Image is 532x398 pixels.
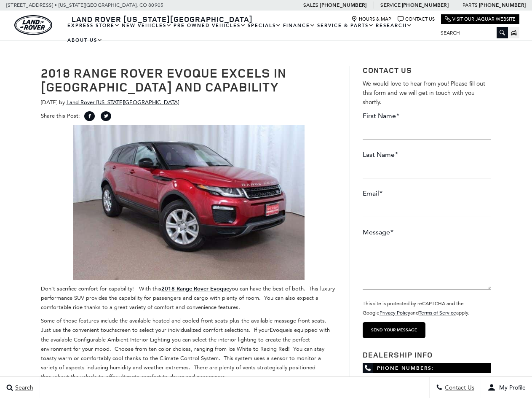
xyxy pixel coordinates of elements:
[320,2,366,8] a: [PHONE_NUMBER]
[363,66,492,75] h3: Contact Us
[41,66,337,94] h1: 2018 Range Rover Evoque Excels in [GEOGRAPHIC_DATA] and Capability
[121,18,173,33] a: New Vehicles
[363,111,399,121] label: First Name
[375,18,413,33] a: Research
[380,2,400,8] span: Service
[67,33,104,48] a: About Us
[303,2,318,8] span: Sales
[363,301,469,316] small: This site is protected by reCAPTCHA and the Google and apply.
[363,363,492,373] span: Phone Numbers:
[14,15,52,35] img: Land Rover
[351,16,391,22] a: Hours & Map
[41,99,57,105] span: [DATE]
[462,2,478,8] span: Parts
[419,310,456,316] a: Terms of Service
[363,80,485,106] span: We would love to hear from you! Please fill out this form and we will get in touch with you shortly.
[247,18,282,33] a: Specials
[496,384,526,391] span: My Profile
[161,285,229,292] a: 2018 Range Rover Evoque
[41,316,337,382] p: Some of those features include the available heated and cooled front seats plus the available mas...
[161,285,229,293] strong: 2018 Range Rover Evoque
[479,2,526,8] a: [PHONE_NUMBER]
[363,189,382,198] label: Email
[363,228,393,237] label: Message
[270,326,289,334] strong: Evoque
[13,384,33,391] span: Search
[41,284,337,312] p: Don’t sacrifice comfort for capability! With this you can have the best of both. This luxury perf...
[67,99,179,105] a: Land Rover [US_STATE][GEOGRAPHIC_DATA]
[434,28,508,38] input: Search
[173,18,247,33] a: Pre-Owned Vehicles
[282,18,316,33] a: Finance
[445,16,516,22] a: Visit Our Jaguar Website
[316,18,375,33] a: Service & Parts
[73,125,305,280] img: 2018 Range Rover Evoque For Sale in Colorado Springs
[363,351,492,359] h3: Dealership Info
[363,150,398,159] label: Last Name
[402,2,449,8] a: [PHONE_NUMBER]
[363,322,425,338] input: Send your message
[398,16,435,22] a: Contact Us
[443,384,474,391] span: Contact Us
[6,2,163,8] a: [STREET_ADDRESS] • [US_STATE][GEOGRAPHIC_DATA], CO 80905
[67,18,121,33] a: EXPRESS STORE
[59,99,65,105] span: by
[72,14,253,24] span: Land Rover [US_STATE][GEOGRAPHIC_DATA]
[14,15,52,35] a: land-rover
[380,310,410,316] a: Privacy Policy
[481,377,532,398] button: user-profile-menu
[41,111,337,125] div: Share this Post:
[67,14,258,24] a: Land Rover [US_STATE][GEOGRAPHIC_DATA]
[67,18,434,48] nav: Main Navigation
